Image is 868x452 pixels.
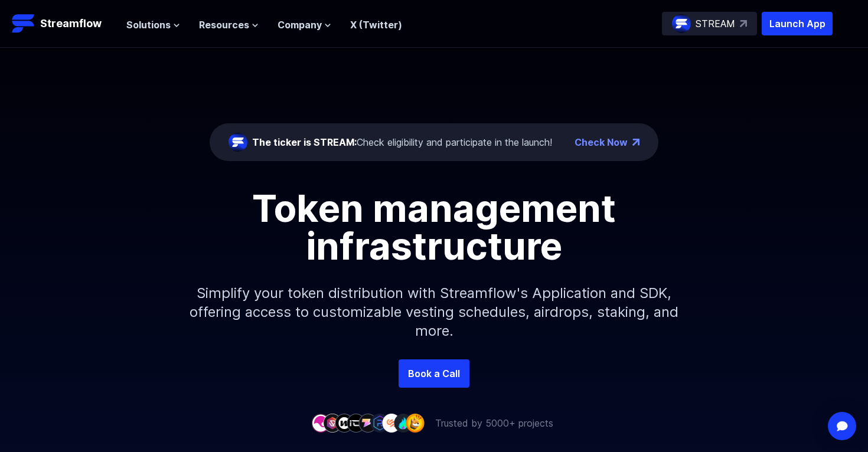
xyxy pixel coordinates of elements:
span: The ticker is STREAM: [252,136,357,148]
img: company-3 [335,414,354,432]
img: company-8 [394,414,413,432]
a: STREAM [662,12,757,35]
img: company-7 [382,414,401,432]
img: top-right-arrow.svg [740,20,747,27]
button: Company [278,18,331,32]
div: Open Intercom Messenger [828,412,856,440]
img: streamflow-logo-circle.png [672,14,691,33]
p: Simplify your token distribution with Streamflow's Application and SDK, offering access to custom... [180,265,688,359]
p: Trusted by 5000+ projects [435,416,553,430]
a: Streamflow [12,12,115,35]
img: top-right-arrow.png [632,139,639,146]
div: Check eligibility and participate in the launch! [252,135,552,149]
p: Streamflow [40,15,102,32]
a: Check Now [575,135,628,149]
span: Company [278,18,322,32]
img: company-4 [347,414,366,432]
img: Streamflow Logo [12,12,35,35]
p: STREAM [696,17,735,31]
button: Launch App [762,12,833,35]
img: streamflow-logo-circle.png [229,133,247,152]
img: company-1 [311,414,330,432]
span: Solutions [126,18,171,32]
img: company-9 [406,414,425,432]
img: company-6 [370,414,389,432]
button: Resources [199,18,259,32]
span: Resources [199,18,249,32]
img: company-5 [358,414,377,432]
button: Solutions [126,18,180,32]
a: Book a Call [399,359,469,388]
a: X (Twitter) [350,19,402,31]
h1: Token management infrastructure [168,189,700,265]
img: company-2 [323,414,342,432]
